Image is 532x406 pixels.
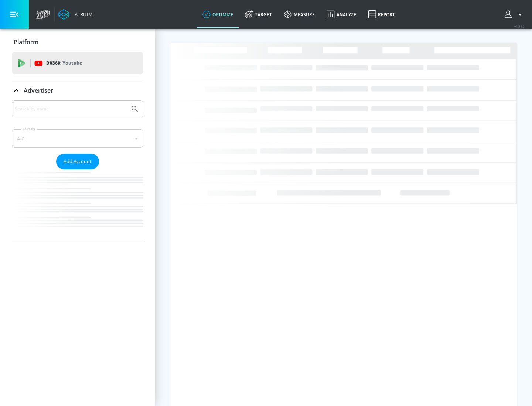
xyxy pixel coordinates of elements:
[24,86,53,94] p: Advertiser
[58,9,93,20] a: Atrium
[12,32,143,52] div: Platform
[15,104,127,114] input: Search by name
[362,1,401,28] a: Report
[12,129,143,148] div: A-Z
[46,59,82,67] p: DV360:
[514,24,525,28] span: v 4.24.0
[72,11,93,18] div: Atrium
[12,169,143,241] nav: list of Advertiser
[12,80,143,101] div: Advertiser
[56,154,99,169] button: Add Account
[12,100,143,241] div: Advertiser
[12,52,143,74] div: DV360: Youtube
[62,59,82,67] p: Youtube
[278,1,321,28] a: measure
[197,1,239,28] a: optimize
[21,127,37,131] label: Sort By
[321,1,362,28] a: Analyze
[239,1,278,28] a: Target
[64,157,92,166] span: Add Account
[14,38,38,46] p: Platform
